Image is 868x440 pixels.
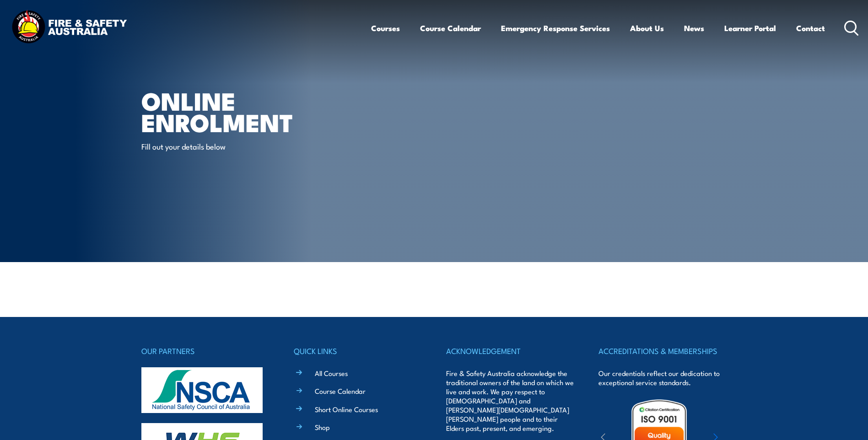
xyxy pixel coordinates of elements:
[446,344,574,357] h4: ACKNOWLEDGEMENT
[315,404,378,414] a: Short Online Courses
[724,16,776,40] a: Learner Portal
[796,16,825,40] a: Contact
[630,16,664,40] a: About Us
[141,141,308,151] p: Fill out your details below
[501,16,610,40] a: Emergency Response Services
[141,344,270,357] h4: OUR PARTNERS
[141,90,367,132] h1: Online Enrolment
[294,344,422,357] h4: QUICK LINKS
[371,16,400,40] a: Courses
[315,386,366,396] a: Course Calendar
[315,368,348,378] a: All Courses
[446,369,574,433] p: Fire & Safety Australia acknowledge the traditional owners of the land on which we live and work....
[420,16,481,40] a: Course Calendar
[598,344,727,357] h4: ACCREDITATIONS & MEMBERSHIPS
[684,16,704,40] a: News
[315,422,330,432] a: Shop
[598,369,727,387] p: Our credentials reflect our dedication to exceptional service standards.
[141,367,263,413] img: nsca-logo-footer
